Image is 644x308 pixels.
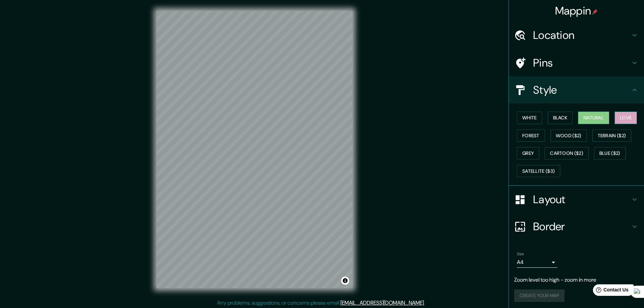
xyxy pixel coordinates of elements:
[509,76,644,103] div: Style
[341,277,349,285] button: Toggle attribution
[548,112,573,124] button: Black
[514,276,639,284] p: Zoom level too high - zoom in more
[517,257,557,268] div: A4
[217,299,425,307] p: Any problems, suggestions, or concerns please email .
[340,299,424,306] a: [EMAIL_ADDRESS][DOMAIN_NAME]
[545,147,589,160] button: Cartoon ($2)
[584,282,637,301] iframe: Help widget launcher
[157,11,353,288] canvas: Map
[425,299,426,307] div: .
[517,129,545,142] button: Forest
[578,112,609,124] button: Natural
[509,22,644,49] div: Location
[533,28,630,42] h4: Location
[594,147,626,160] button: Blue ($2)
[592,9,598,15] img: pin-icon.png
[550,129,587,142] button: Wood ($2)
[509,213,644,240] div: Border
[517,112,542,124] button: White
[426,299,427,307] div: .
[509,186,644,213] div: Layout
[517,165,560,177] button: Satellite ($3)
[533,56,630,70] h4: Pins
[615,112,637,124] button: Love
[533,83,630,97] h4: Style
[533,220,630,233] h4: Border
[509,49,644,76] div: Pins
[533,193,630,206] h4: Layout
[517,251,524,257] label: Size
[592,129,631,142] button: Terrain ($2)
[555,4,598,18] h4: Mappin
[517,147,539,160] button: Grey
